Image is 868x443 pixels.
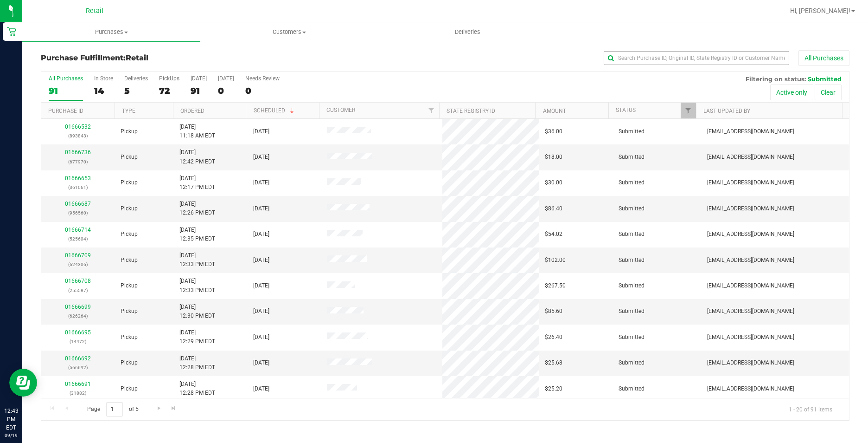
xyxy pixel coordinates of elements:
[122,108,135,114] a: Type
[253,281,269,290] span: [DATE]
[22,28,200,36] span: Purchases
[41,54,310,62] h3: Purchase Fulfillment:
[543,108,566,114] a: Amount
[65,329,91,336] a: 01666695
[47,235,109,243] p: (525604)
[545,127,562,136] span: $36.00
[707,333,794,342] span: [EMAIL_ADDRESS][DOMAIN_NAME]
[201,28,378,36] span: Customers
[424,103,439,118] a: Filter
[121,256,138,265] span: Pickup
[47,183,109,192] p: (361061)
[179,328,215,346] span: [DATE] 12:29 PM EDT
[681,103,696,118] a: Filter
[106,402,123,417] input: 1
[179,148,215,166] span: [DATE] 12:42 PM EDT
[253,384,269,393] span: [DATE]
[179,226,215,243] span: [DATE] 12:35 PM EDT
[47,286,109,295] p: (255587)
[86,7,103,15] span: Retail
[65,381,91,387] a: 01666691
[121,178,138,187] span: Pickup
[545,153,562,162] span: $18.00
[619,153,645,162] span: Submitted
[167,402,180,415] a: Go to the last page
[65,304,91,310] a: 01666699
[200,22,378,42] a: Customers
[179,123,215,140] span: [DATE] 11:18 AM EDT
[121,204,138,213] span: Pickup
[4,432,18,439] p: 09/19
[179,200,215,217] span: [DATE] 12:26 PM EDT
[253,153,269,162] span: [DATE]
[253,204,269,213] span: [DATE]
[619,358,645,367] span: Submitted
[616,107,636,113] a: Status
[47,312,109,320] p: (626264)
[619,178,645,187] span: Submitted
[746,75,806,83] span: Filtering on status:
[65,227,91,233] a: 01666714
[245,85,280,96] div: 0
[545,230,562,239] span: $54.02
[121,384,138,393] span: Pickup
[65,278,91,284] a: 01666708
[707,384,794,393] span: [EMAIL_ADDRESS][DOMAIN_NAME]
[253,230,269,239] span: [DATE]
[619,230,645,239] span: Submitted
[545,281,566,290] span: $267.50
[22,22,200,42] a: Purchases
[47,260,109,269] p: (624306)
[79,402,146,417] span: Page of 5
[4,407,18,432] p: 12:43 PM EDT
[121,333,138,342] span: Pickup
[707,256,794,265] span: [EMAIL_ADDRESS][DOMAIN_NAME]
[121,358,138,367] span: Pickup
[253,358,269,367] span: [DATE]
[47,337,109,346] p: (14472)
[254,107,296,114] a: Scheduled
[179,380,215,397] span: [DATE] 12:28 PM EDT
[707,127,794,136] span: [EMAIL_ADDRESS][DOMAIN_NAME]
[9,369,37,397] iframe: Resource center
[442,28,493,36] span: Deliveries
[619,333,645,342] span: Submitted
[48,108,83,114] a: Purchase ID
[121,230,138,239] span: Pickup
[94,85,113,96] div: 14
[619,256,645,265] span: Submitted
[253,256,269,265] span: [DATE]
[447,108,495,114] a: State Registry ID
[179,251,215,269] span: [DATE] 12:33 PM EDT
[245,75,280,82] div: Needs Review
[180,108,204,114] a: Ordered
[545,358,562,367] span: $25.68
[179,277,215,294] span: [DATE] 12:33 PM EDT
[159,85,179,96] div: 72
[707,204,794,213] span: [EMAIL_ADDRESS][DOMAIN_NAME]
[619,127,645,136] span: Submitted
[253,127,269,136] span: [DATE]
[619,281,645,290] span: Submitted
[798,50,849,66] button: All Purchases
[65,201,91,207] a: 01666687
[790,7,850,14] span: Hi, [PERSON_NAME]!
[707,281,794,290] span: [EMAIL_ADDRESS][DOMAIN_NAME]
[47,131,109,140] p: (893843)
[604,51,789,65] input: Search Purchase ID, Original ID, State Registry ID or Customer Name...
[379,22,557,42] a: Deliveries
[191,85,207,96] div: 91
[707,230,794,239] span: [EMAIL_ADDRESS][DOMAIN_NAME]
[545,384,562,393] span: $25.20
[121,307,138,316] span: Pickup
[121,281,138,290] span: Pickup
[126,53,148,62] span: Retail
[47,363,109,372] p: (566692)
[545,204,562,213] span: $86.40
[7,27,16,36] inline-svg: Retail
[218,75,234,82] div: [DATE]
[49,75,83,82] div: All Purchases
[124,85,148,96] div: 5
[707,153,794,162] span: [EMAIL_ADDRESS][DOMAIN_NAME]
[159,75,179,82] div: PickUps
